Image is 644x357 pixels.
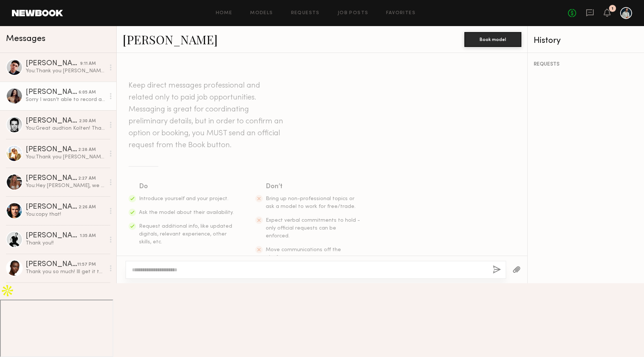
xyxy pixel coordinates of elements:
span: Ask the model about their availability. [139,210,234,215]
div: [PERSON_NAME] [26,175,78,182]
a: Favorites [386,11,416,16]
div: REQUESTS [534,62,638,67]
a: Home [216,11,233,16]
div: 11:57 PM [77,261,96,268]
a: [PERSON_NAME] [123,31,218,47]
div: Do [139,181,234,192]
a: Requests [291,11,320,16]
div: [PERSON_NAME] [26,89,79,96]
div: [PERSON_NAME] [26,60,80,67]
div: [PERSON_NAME] [26,146,78,154]
div: [PERSON_NAME] [26,232,80,240]
div: Sorry I wasn’t able to record anything before my flight. I’ll have it to you first thing [DATE] m... [26,96,105,103]
div: 6:05 AM [79,89,96,96]
div: 2:27 AM [78,175,96,182]
div: 9:11 AM [80,60,96,67]
div: Thank you so much! Ill get it to you asap! [26,268,105,275]
button: Book model [464,32,521,47]
div: 1:35 AM [80,233,96,240]
div: [PERSON_NAME] [26,117,79,125]
span: Messages [6,35,45,43]
div: You: Thank you [PERSON_NAME]! Looking forward to it! [26,154,105,161]
header: Keep direct messages professional and related only to paid job opportunities. Messaging is great ... [129,80,285,151]
div: 2:26 AM [79,204,96,211]
a: Job Posts [338,11,369,16]
div: Don’t [266,181,361,192]
span: Move communications off the platform. [266,247,341,260]
a: Book model [464,36,521,42]
div: 1 [612,7,613,11]
span: Bring up non-professional topics or ask a model to work for free/trade. [266,196,356,209]
div: 2:28 AM [78,146,96,154]
div: You: Thank you [PERSON_NAME]! [26,67,105,75]
span: Request additional info, like updated digitals, relevant experience, other skills, etc. [139,224,232,244]
div: Thank you!! [26,240,105,247]
a: Models [250,11,273,16]
div: You: Hey [PERSON_NAME], we are forsure filming the 20th and 21st :/ [26,182,105,189]
div: [PERSON_NAME] [26,261,77,268]
span: Introduce yourself and your project. [139,196,228,201]
div: You: copy that! [26,211,105,218]
span: Expect verbal commitments to hold - only official requests can be enforced. [266,218,360,238]
div: You: Great audtion Kolten! Thank you! We will be in touch [26,125,105,132]
div: 2:30 AM [79,118,96,125]
div: [PERSON_NAME] [26,203,79,211]
div: History [534,37,638,45]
